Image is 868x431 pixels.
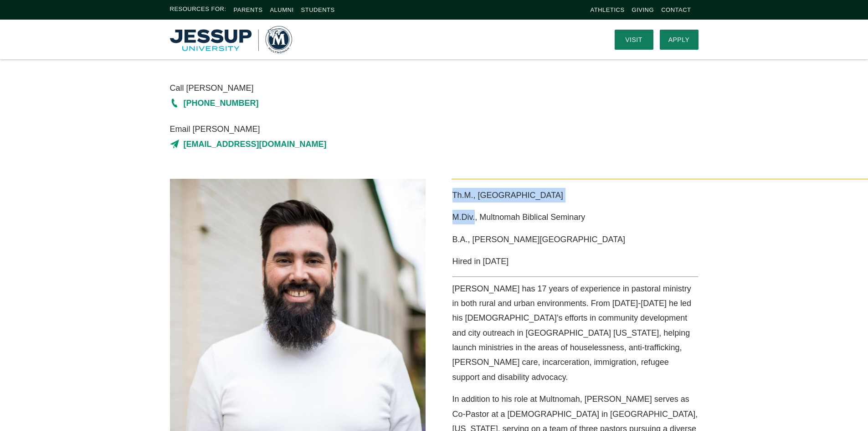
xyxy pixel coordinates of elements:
span: Resources For: [170,5,226,15]
p: Hired in [DATE] [452,254,699,269]
a: Parents [234,6,263,13]
p: Th.M., [GEOGRAPHIC_DATA] [452,188,699,203]
a: Alumni [270,6,293,13]
a: Apply [660,30,699,50]
p: B.A., [PERSON_NAME][GEOGRAPHIC_DATA] [452,232,699,247]
p: M.Div., Multnomah Biblical Seminary [452,210,699,224]
a: Contact [661,6,691,13]
img: Multnomah University Logo [170,26,292,53]
a: [EMAIL_ADDRESS][DOMAIN_NAME] [170,137,517,151]
p: [PERSON_NAME] has 17 years of experience in pastoral ministry in both rural and urban environment... [452,281,699,385]
a: Athletics [591,6,625,13]
span: Email [PERSON_NAME] [170,122,517,136]
a: Home [170,26,292,53]
a: Visit [615,30,653,50]
a: [PHONE_NUMBER] [170,96,517,110]
span: Call [PERSON_NAME] [170,81,517,95]
a: Giving [632,6,654,13]
a: Students [301,6,335,13]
